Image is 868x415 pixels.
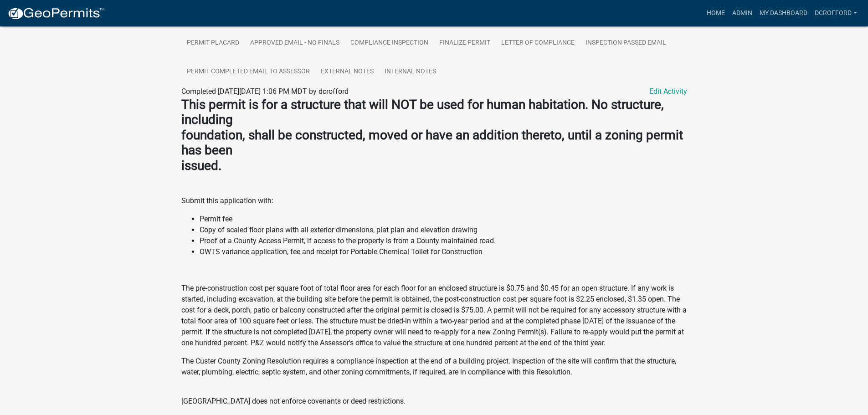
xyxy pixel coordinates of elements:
p: Submit this application with: [181,195,687,206]
strong: This permit is for a structure that will NOT be used for human habitation. No structure, including [181,97,664,128]
a: External Notes [315,57,379,87]
a: Home [703,5,729,22]
li: Proof of a County Access Permit, if access to the property is from a County maintained road. [200,236,687,246]
p: The pre-construction cost per square foot of total floor area for each floor for an enclosed stru... [181,283,687,348]
li: OWTS variance application, fee and receipt for Portable Chemical Toilet for Construction [200,246,687,257]
span: Completed [DATE][DATE] 1:06 PM MDT by dcrofford [181,87,349,96]
li: Permit fee [200,214,687,225]
li: Copy of scaled floor plans with all exterior dimensions, plat plan and elevation drawing [200,225,687,236]
a: Inspection Passed Email [580,29,672,58]
a: Approved Email - No Finals [245,29,345,58]
a: Permit Completed Email to Assessor [181,57,315,87]
a: Compliance Inspection [345,29,434,58]
a: Edit Activity [649,86,687,97]
a: My Dashboard [756,5,811,22]
strong: foundation, shall be constructed, moved or have an addition thereto, until a zoning permit has been [181,128,683,158]
a: dcrofford [811,5,861,22]
a: Internal Notes [379,57,442,87]
p: [GEOGRAPHIC_DATA] does not enforce covenants or deed restrictions. [181,385,687,407]
a: Finalize Permit [434,29,496,58]
strong: issued. [181,158,221,173]
a: Permit Placard [181,29,245,58]
p: The Custer County Zoning Resolution requires a compliance inspection at the end of a building pro... [181,356,687,378]
a: Letter of Compliance [496,29,580,58]
a: Admin [729,5,756,22]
